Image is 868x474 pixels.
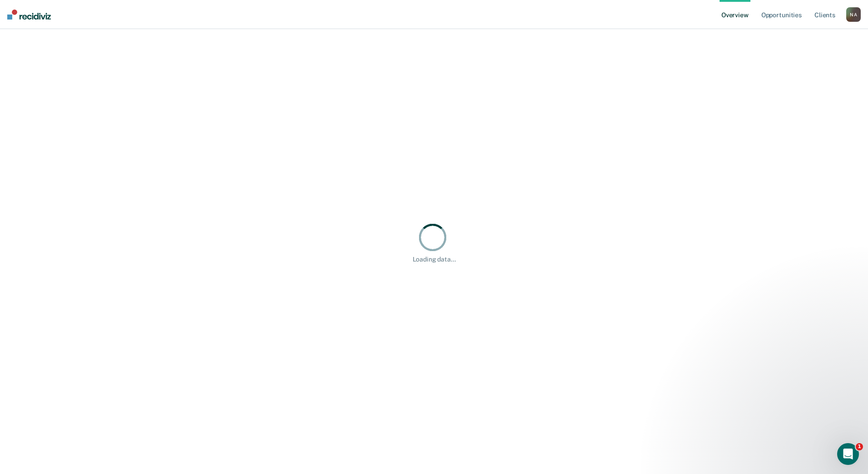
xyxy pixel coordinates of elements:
div: Loading data... [413,256,456,263]
iframe: Intercom notifications message [686,386,868,449]
button: NA [846,7,861,22]
img: Recidiviz [7,10,51,20]
div: N A [846,7,861,22]
iframe: Intercom live chat [837,443,859,465]
span: 1 [856,443,863,450]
